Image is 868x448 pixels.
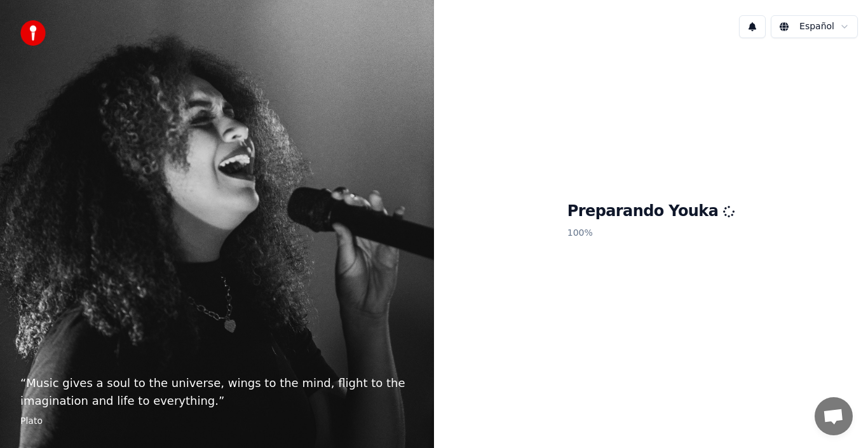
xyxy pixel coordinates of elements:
[20,415,414,428] footer: Plato
[567,201,735,222] h1: Preparando Youka
[567,222,735,245] p: 100 %
[815,397,853,435] a: Chat abierto
[20,374,414,410] p: “ Music gives a soul to the universe, wings to the mind, flight to the imagination and life to ev...
[20,20,46,46] img: youka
